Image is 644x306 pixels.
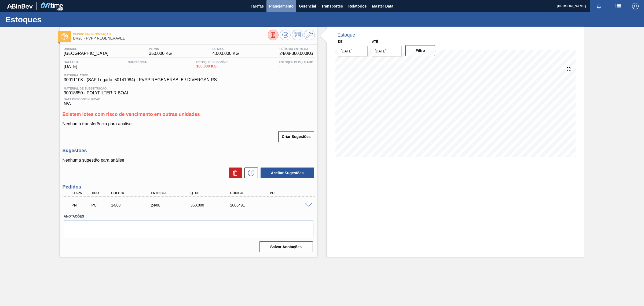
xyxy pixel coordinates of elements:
[338,32,355,38] div: Estoque
[72,203,90,207] p: PN
[64,98,313,101] span: Data Descontinuação
[251,3,264,9] span: Tarefas
[189,191,234,195] div: Qtde
[229,203,274,207] div: 2006491
[110,191,155,195] div: Coleta
[372,3,393,9] span: Master Data
[279,131,314,143] div: Criar Sugestões
[229,191,274,195] div: Código
[304,30,315,40] button: Ir ao Master Data / Geral
[64,213,313,220] label: Anotações
[63,184,315,190] h3: Pedidos
[63,158,315,163] p: Nenhuma sugestão para análise
[128,61,147,64] span: Suficiência
[149,191,195,195] div: Entrega
[70,199,92,211] div: Pedido em Negociação
[280,30,291,40] button: Atualizar Gráfico
[64,87,313,90] span: Material de Substituição
[90,203,111,207] div: Pedido de Compra
[348,3,367,9] span: Relatórios
[64,91,313,95] span: 30018650 - POLYFILTER R BOAI
[259,241,313,252] button: Salvar Anotações
[279,51,313,56] span: 24/08 - 360,000 KG
[321,3,343,9] span: Transportes
[149,203,195,207] div: 24/08/2025
[196,64,229,68] span: 180,000 KG
[615,3,621,9] img: userActions
[268,30,279,40] button: Visão Geral dos Estoques
[242,168,258,178] div: Nova sugestão
[405,45,435,56] button: Filtro
[372,46,402,56] input: dd/mm/yyyy
[299,3,316,9] span: Gerencial
[127,61,148,69] div: -
[7,4,33,9] img: TNhmsLtSVTkK8tSr43FrP2fwEKptu5GPRR3wAAAABJRU5ErkJggg==
[279,61,313,64] span: Estoque Bloqueado
[279,47,313,51] span: Próxima Entrega
[64,64,79,69] span: [DATE]
[64,47,109,51] span: Unidade
[277,61,314,69] div: -
[63,148,315,154] h3: Sugestões
[63,122,315,126] p: Nenhuma transferência para análise
[149,51,172,56] span: 350,000 KG
[338,40,343,44] label: De
[338,46,368,56] input: dd/mm/yyyy
[64,51,109,56] span: [GEOGRAPHIC_DATA]
[64,61,79,64] span: Data out
[226,168,242,178] div: Excluir Sugestões
[61,33,68,40] img: Ícone
[5,16,101,23] h1: Estoques
[70,191,92,195] div: Etapa
[212,51,239,56] span: 4.000,000 KG
[372,40,378,44] label: Até
[110,203,155,207] div: 14/08/2025
[269,191,314,195] div: PO
[64,77,217,82] span: 30011108 - (SAP Legado: 50141984) - PVPP REGENERABLE / DIVERGAN RS
[261,168,314,178] button: Aceitar Sugestões
[64,74,217,77] span: Material ativo
[63,112,200,117] span: Existem lotes com risco de vencimento em outras unidades
[73,33,268,36] span: Pedido em Negociação
[632,3,639,9] img: Logout
[189,203,234,207] div: 360,000
[292,30,303,40] button: Programar Estoque
[73,36,268,40] span: BR26 - PVPP REGENERAVEL
[258,167,315,179] div: Aceitar Sugestões
[63,95,315,106] div: N/A
[278,131,314,142] button: Criar Sugestões
[196,61,229,64] span: Estoque Disponível
[149,47,172,51] span: PE MIN
[590,2,608,10] button: Notificações
[269,3,294,9] span: Planejamento
[212,47,239,51] span: PE MAX
[90,191,111,195] div: Tipo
